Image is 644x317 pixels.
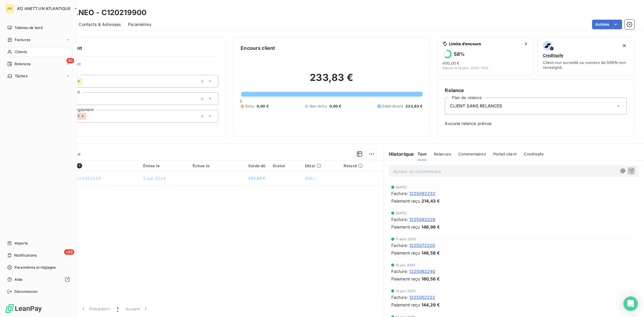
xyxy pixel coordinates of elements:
[421,276,440,282] span: 180,56 €
[391,242,408,248] span: Facture :
[241,44,275,52] h6: Encours client
[240,99,242,104] span: 0
[396,237,417,241] span: 11 août 2025
[14,265,56,270] span: Paramètres et réglages
[443,61,460,66] span: 400,00 €
[592,20,622,29] button: Actions
[409,268,436,274] span: 1225062240
[409,190,436,197] span: 1225092232
[305,176,316,181] span: 496 j
[445,87,627,94] h6: Relance
[421,250,440,256] span: 148,58 €
[391,224,420,230] span: Paiement reçu
[128,21,151,27] span: Paramètres
[232,163,266,168] div: Solde dû
[396,185,407,189] span: [DATE]
[54,163,136,168] div: Référence
[391,198,420,204] span: Paiement reçu
[309,104,327,109] span: Non-échu
[543,53,563,58] span: Creditsafe
[409,294,435,300] span: 1225052222
[245,104,254,109] span: Échu
[14,277,23,282] span: Aide
[15,37,30,43] span: Factures
[344,163,380,168] div: Retard
[493,152,517,156] span: Portail client
[82,78,87,84] input: Ajouter une valeur
[421,198,440,204] span: 214,43 €
[5,275,72,284] a: Aide
[49,62,218,70] span: Propriétés Client
[14,61,30,67] span: Relances
[257,104,269,109] span: 0,00 €
[14,289,38,294] span: Déconnexion
[143,163,185,168] div: Émise le
[409,216,436,223] span: 1225082226
[396,289,416,293] span: 13 juin 2025
[391,216,408,223] span: Facture :
[77,163,82,168] span: 1
[421,302,440,308] span: 144,29 €
[458,152,486,156] span: Commentaires
[15,73,27,79] span: Tâches
[434,152,451,156] span: Relances
[421,224,440,230] span: 148,98 €
[113,303,122,315] button: 1
[405,104,422,109] span: 233,83 €
[524,152,544,156] span: Creditsafe
[78,21,121,27] span: Contacts & Adresses
[384,150,414,158] h6: Historique
[64,249,74,255] span: +99
[305,163,336,168] div: Délai
[449,41,521,46] span: Limite d’encours
[86,114,91,119] input: Ajouter une valeur
[391,268,408,274] span: Facture :
[329,104,341,109] span: 0,00 €
[193,163,225,168] div: Échue le
[14,253,37,258] span: Notifications
[66,58,74,63] span: 40
[53,7,146,18] h3: METALNEO - C120219900
[454,51,465,57] h6: 58 %
[5,304,42,313] img: Logo LeanPay
[437,37,534,75] button: Limite d’encours58%400,00 €Depuis le 14 janv. 2025, 11:02
[143,176,166,181] span: 5 juin 2024
[17,6,71,11] span: A12 ANETT UN ATLANTIQUE
[122,303,152,315] button: Suivant
[396,211,407,215] span: [DATE]
[232,175,266,181] span: 233,83 €
[396,263,416,267] span: 10 juil. 2025
[450,103,502,109] span: CLIENT SANS RELANCES
[538,37,634,75] button: CreditsafeClient non surveillé ou numéro de SIREN non renseigné.
[5,4,14,13] div: AA
[445,120,627,126] span: Aucune relance prévue
[543,60,629,70] span: Client non surveillé ou numéro de SIREN non renseigné.
[623,296,638,311] div: Open Intercom Messenger
[77,303,113,315] button: Précédent
[15,49,27,55] span: Clients
[37,44,218,52] h6: Informations client
[241,72,422,90] h2: 233,83 €
[14,25,43,30] span: Tableau de bord
[382,104,403,109] span: Débit divers
[391,190,408,197] span: Facture :
[418,152,427,156] span: Tout
[273,163,298,168] div: Statut
[391,250,420,256] span: Paiement reçu
[443,66,489,70] span: Depuis le 14 janv. 2025, 11:02
[117,306,118,312] span: 1
[14,241,28,246] span: Imports
[391,294,408,300] span: Facture :
[409,242,435,248] span: 1225072220
[391,276,420,282] span: Paiement reçu
[391,302,420,308] span: Paiement reçu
